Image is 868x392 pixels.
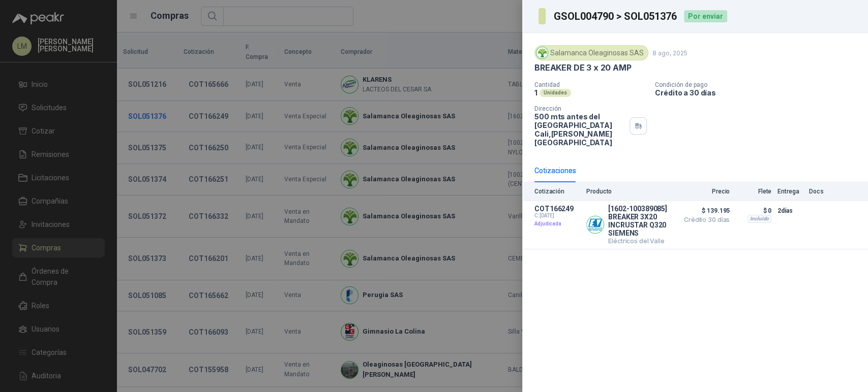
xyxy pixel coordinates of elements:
div: Salamanca Oleaginosas SAS [534,45,648,60]
p: Crédito a 30 días [655,88,864,97]
span: $ 139.195 [679,205,730,217]
p: $ 0 [736,205,771,217]
p: Entrega [777,188,803,195]
p: Precio [679,188,730,195]
p: COT166249 [534,205,580,213]
p: Dirección [534,105,625,112]
p: Cantidad [534,81,647,88]
div: Incluido [747,215,771,223]
p: 2 días [777,205,803,217]
p: BREAKER DE 3 x 20 AMP [534,62,631,73]
p: Flete [736,188,771,195]
p: 8 ago, 2025 [652,49,687,57]
h3: GSOL004790 > SOL051376 [554,11,678,21]
p: Condición de pago [655,81,864,88]
p: Adjudicada [534,219,580,229]
p: Producto [586,188,673,195]
div: Unidades [540,89,571,97]
p: [1602-100389085] BREAKER 3X20 INCRUSTAR Q320 SIEMENS [608,205,673,237]
span: Crédito 30 días [679,217,730,223]
p: Cotización [534,188,580,195]
p: 1 [534,88,537,97]
img: Company Logo [536,47,548,58]
p: Eléctricos del Valle [608,237,673,245]
p: 500 mts antes del [GEOGRAPHIC_DATA] Cali , [PERSON_NAME][GEOGRAPHIC_DATA] [534,112,625,147]
img: Company Logo [587,216,604,233]
div: Cotizaciones [534,165,576,176]
div: Por enviar [684,10,727,22]
p: Docs [809,188,829,195]
span: C: [DATE] [534,213,580,219]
